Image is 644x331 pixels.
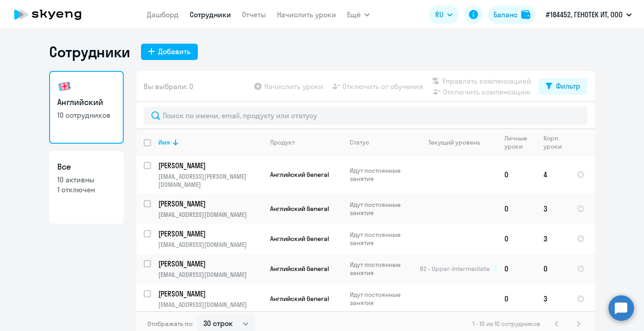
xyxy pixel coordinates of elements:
td: 0 [497,224,536,254]
div: Текущий уровень [420,138,497,146]
td: 0 [497,194,536,224]
div: Текущий уровень [428,138,480,146]
div: Личные уроки [504,134,536,150]
p: 10 активны [57,175,116,185]
span: Английский General [270,171,329,179]
a: [PERSON_NAME] [158,199,262,209]
p: [EMAIL_ADDRESS][DOMAIN_NAME] [158,211,262,219]
span: Ещё [347,9,361,20]
button: #184452, ГЕНОТЕК ИТ, ООО [541,4,636,25]
div: Продукт [270,138,342,146]
td: 0 [497,155,536,194]
a: [PERSON_NAME] [158,229,262,239]
a: Английский10 сотрудников [49,71,124,144]
p: [PERSON_NAME] [158,160,261,171]
a: [PERSON_NAME] [158,160,262,171]
div: Корп. уроки [543,134,563,150]
p: #184452, ГЕНОТЕК ИТ, ООО [546,9,623,20]
img: balance [521,10,530,19]
td: 3 [536,284,569,314]
a: Начислить уроки [277,10,336,19]
div: Корп. уроки [543,134,569,150]
td: 0 [536,254,569,284]
td: 0 [497,254,536,284]
img: english [57,79,72,94]
div: Баланс [493,9,518,20]
p: 1 отключен [57,185,116,195]
td: 4 [536,155,569,194]
div: Статус [350,138,412,146]
p: [EMAIL_ADDRESS][PERSON_NAME][DOMAIN_NAME] [158,172,262,189]
span: RU [435,9,443,20]
button: Фильтр [538,78,588,95]
button: Ещё [347,5,370,24]
p: Идут постоянные занятия [350,166,412,183]
span: Английский General [270,205,329,213]
a: [PERSON_NAME] [158,289,262,299]
p: [EMAIL_ADDRESS][DOMAIN_NAME] [158,271,262,279]
div: Продукт [270,138,295,146]
p: [PERSON_NAME] [158,229,261,239]
a: [PERSON_NAME] [158,259,262,269]
span: B2 - Upper-Intermediate [420,265,490,273]
span: Английский General [270,295,329,303]
p: Идут постоянные занятия [350,201,412,217]
p: [EMAIL_ADDRESS][DOMAIN_NAME] [158,241,262,249]
a: Сотрудники [190,10,231,19]
button: RU [429,5,459,24]
div: Имя [158,138,170,146]
h3: Все [57,161,116,173]
p: Идут постоянные занятия [350,291,412,307]
button: Балансbalance [488,5,536,24]
p: [PERSON_NAME] [158,199,261,209]
div: Личные уроки [504,134,530,150]
div: Статус [350,138,369,146]
button: Добавить [141,44,198,60]
td: 3 [536,194,569,224]
p: 10 сотрудников [57,110,116,120]
p: Идут постоянные занятия [350,261,412,277]
p: [PERSON_NAME] [158,289,261,299]
input: Поиск по имени, email, продукту или статусу [144,106,588,125]
p: [EMAIL_ADDRESS][DOMAIN_NAME] [158,301,262,309]
h3: Английский [57,96,116,108]
a: Отчеты [242,10,266,19]
a: Все10 активны1 отключен [49,151,124,224]
a: Дашборд [147,10,179,19]
span: Отображать по: [147,320,193,328]
span: Английский General [270,235,329,243]
div: Фильтр [556,80,580,91]
p: [PERSON_NAME] [158,259,261,269]
h1: Сотрудники [49,43,130,61]
span: 1 - 10 из 10 сотрудников [473,320,540,328]
p: Идут постоянные занятия [350,231,412,247]
div: Добавить [158,46,191,57]
div: Имя [158,138,262,146]
span: Вы выбрали: 0 [144,81,193,92]
td: 0 [497,284,536,314]
td: 3 [536,224,569,254]
span: Английский General [270,265,329,273]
